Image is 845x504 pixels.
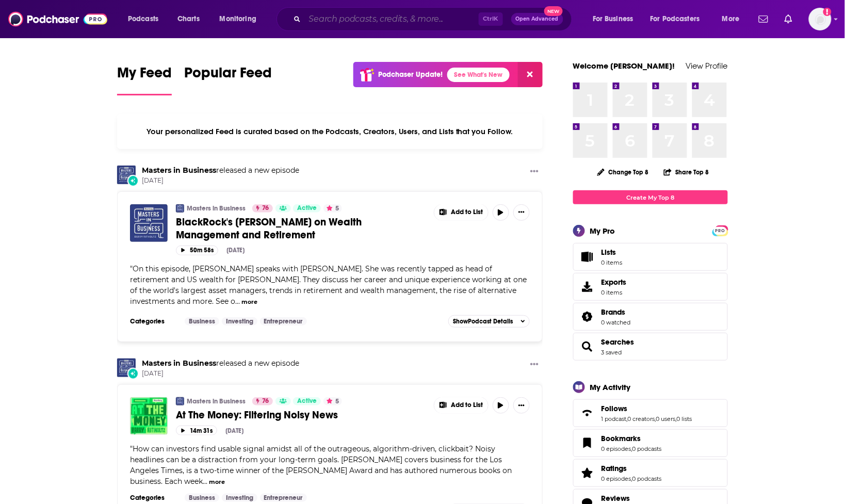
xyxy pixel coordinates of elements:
[176,397,184,405] img: Masters in Business
[117,114,543,149] div: Your personalized Feed is curated based on the Podcasts, Creators, Users, and Lists that you Follow.
[447,68,510,82] a: See What's New
[631,475,632,482] span: ,
[130,264,527,306] span: "
[241,298,257,306] button: more
[602,349,622,356] a: 3 saved
[448,315,530,328] button: ShowPodcast Details
[544,6,563,16] span: New
[676,415,677,422] span: ,
[602,248,623,257] span: Lists
[602,307,631,317] a: Brands
[823,8,832,16] svg: Add a profile image
[222,494,257,502] a: Investing
[252,204,273,213] a: 76
[577,250,597,264] span: Lists
[602,278,627,287] span: Exports
[513,397,530,414] button: Show More Button
[142,176,299,185] span: [DATE]
[185,494,219,502] a: Business
[379,70,443,79] p: Podchaser Update!
[293,397,321,405] a: Active
[573,429,728,457] span: Bookmarks
[602,464,627,473] span: Ratings
[177,12,200,26] span: Charts
[235,297,240,306] span: ...
[203,477,207,486] span: ...
[586,11,646,27] button: open menu
[121,11,172,27] button: open menu
[117,359,136,377] img: Masters in Business
[516,17,559,22] span: Open Advanced
[130,397,168,435] a: At The Money: Filtering Noisy News
[755,10,772,28] a: Show notifications dropdown
[323,397,342,405] button: 5
[511,13,563,25] button: Open AdvancedNew
[809,8,832,30] span: Logged in as meaghankoppel
[602,289,627,296] span: 0 items
[176,216,427,241] a: BlackRock's [PERSON_NAME] on Wealth Management and Retirement
[187,204,246,213] a: Masters in Business
[809,8,832,30] button: Show profile menu
[209,478,225,486] button: more
[714,226,726,234] a: PRO
[260,317,307,326] a: Entrepreneur
[8,9,107,29] img: Podchaser - Follow, Share and Rate Podcasts
[142,166,216,175] a: Masters in Business
[305,11,479,27] input: Search podcasts, credits, & more...
[262,396,269,407] span: 76
[590,382,631,392] div: My Activity
[656,415,676,422] a: 0 users
[632,445,662,452] a: 0 podcasts
[184,64,272,88] span: Popular Feed
[602,337,635,347] span: Searches
[573,303,728,331] span: Brands
[513,204,530,221] button: Show More Button
[602,475,631,482] a: 0 episodes
[127,175,139,186] div: New Episode
[655,415,656,422] span: ,
[686,61,728,71] a: View Profile
[573,459,728,487] span: Ratings
[577,406,597,420] a: Follows
[260,494,307,502] a: Entrepreneur
[434,397,488,414] button: Show More Button
[187,397,246,405] a: Masters in Business
[176,426,217,435] button: 14m 31s
[128,12,158,26] span: Podcasts
[262,203,269,214] span: 76
[142,359,216,368] a: Masters in Business
[577,466,597,480] a: Ratings
[117,166,136,184] a: Masters in Business
[632,475,662,482] a: 0 podcasts
[602,404,692,413] a: Follows
[130,204,168,242] img: BlackRock's Jaime Magyera on Wealth Management and Retirement
[142,166,299,175] h3: released a new episode
[185,317,219,326] a: Business
[130,264,527,306] span: On this episode, [PERSON_NAME] speaks with [PERSON_NAME]. She was recently tapped as head of reti...
[130,494,176,502] h3: Categories
[602,434,641,443] span: Bookmarks
[573,273,728,301] a: Exports
[176,246,218,255] button: 50m 58s
[127,368,139,379] div: New Episode
[602,434,662,443] a: Bookmarks
[526,166,543,178] button: Show More Button
[451,401,483,409] span: Add to List
[628,415,655,422] a: 0 creators
[602,404,628,413] span: Follows
[602,464,662,473] a: Ratings
[573,61,675,71] a: Welcome [PERSON_NAME]!
[590,226,615,236] div: My Pro
[663,162,710,182] button: Share Top 8
[602,248,616,257] span: Lists
[176,204,184,213] a: Masters in Business
[781,10,797,28] a: Show notifications dropdown
[220,12,256,26] span: Monitoring
[602,259,623,266] span: 0 items
[184,64,272,95] a: Popular Feed
[453,318,513,325] span: Show Podcast Details
[222,317,257,326] a: Investing
[297,396,317,407] span: Active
